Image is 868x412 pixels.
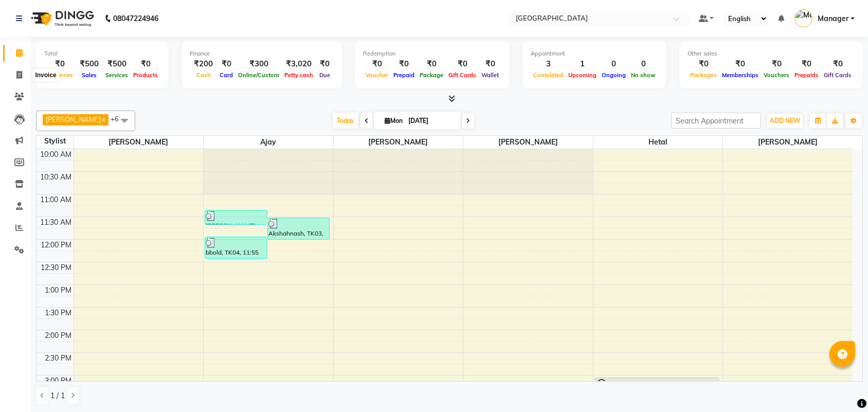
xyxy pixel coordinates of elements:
[236,71,282,79] span: Online/Custom
[593,136,723,149] span: Hetal
[363,71,391,79] span: Voucher
[333,113,358,129] span: Today
[43,353,74,364] div: 2:30 PM
[761,71,792,79] span: Vouchers
[317,71,333,79] span: Due
[688,71,719,79] span: Packages
[599,58,628,70] div: 0
[479,71,501,79] span: Wallet
[74,136,204,149] span: [PERSON_NAME]
[628,71,658,79] span: No show
[479,58,501,70] div: ₹0
[363,58,391,70] div: ₹0
[818,13,848,24] span: Manager
[792,71,821,79] span: Prepaids
[39,262,74,273] div: 12:30 PM
[688,49,854,58] div: Other sales
[688,58,719,70] div: ₹0
[194,71,213,79] span: Cash
[32,69,59,81] div: Invoice
[43,308,74,318] div: 1:30 PM
[205,210,267,224] div: [PERSON_NAME], TK02, 11:20 AM-11:40 AM, Blowdry
[821,71,854,79] span: Gift Cards
[334,136,463,149] span: [PERSON_NAME]
[38,149,74,160] div: 10:00 AM
[566,71,599,79] span: Upcoming
[566,58,599,70] div: 1
[131,71,160,79] span: Products
[363,49,501,58] div: Redemption
[268,218,330,239] div: Akshahnash, TK03, 11:30 AM-12:00 PM, Haircut [DEMOGRAPHIC_DATA]
[39,240,74,250] div: 12:00 PM
[463,136,593,149] span: [PERSON_NAME]
[792,58,821,70] div: ₹0
[46,115,101,123] span: [PERSON_NAME]
[38,172,74,183] div: 10:30 AM
[794,9,812,27] img: Manager
[719,71,761,79] span: Memberships
[767,114,803,128] button: ADD NEW
[417,71,446,79] span: Package
[382,117,405,124] span: Mon
[446,71,479,79] span: Gift Cards
[103,58,131,70] div: ₹500
[38,194,74,205] div: 11:00 AM
[391,71,417,79] span: Prepaid
[236,58,282,70] div: ₹300
[26,4,97,33] img: logo
[217,71,236,79] span: Card
[190,58,217,70] div: ₹200
[190,49,334,58] div: Finance
[131,58,160,70] div: ₹0
[217,58,236,70] div: ₹0
[44,49,160,58] div: Total
[38,217,74,228] div: 11:30 AM
[50,390,65,401] span: 1 / 1
[446,58,479,70] div: ₹0
[599,71,628,79] span: Ongoing
[204,136,333,149] span: ajay
[719,58,761,70] div: ₹0
[43,375,74,386] div: 3:00 PM
[825,371,858,402] iframe: chat widget
[76,58,103,70] div: ₹500
[282,58,316,70] div: ₹3,020
[723,136,853,149] span: [PERSON_NAME]
[43,285,74,296] div: 1:00 PM
[417,58,446,70] div: ₹0
[405,113,457,129] input: 2025-09-01
[821,58,854,70] div: ₹0
[671,113,761,129] input: Search Appointment
[101,115,105,123] a: x
[770,117,800,124] span: ADD NEW
[531,71,566,79] span: Completed
[44,58,76,70] div: ₹0
[531,58,566,70] div: 3
[103,71,131,79] span: Services
[79,71,99,79] span: Sales
[391,58,417,70] div: ₹0
[111,115,126,123] span: +6
[628,58,658,70] div: 0
[205,237,267,258] div: bbold, TK04, 11:55 AM-12:25 PM, Haircut [DEMOGRAPHIC_DATA]
[113,4,158,33] b: 08047224946
[282,71,316,79] span: Petty cash
[531,49,658,58] div: Appointment
[761,58,792,70] div: ₹0
[37,136,74,147] div: Stylist
[316,58,334,70] div: ₹0
[43,330,74,341] div: 2:00 PM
